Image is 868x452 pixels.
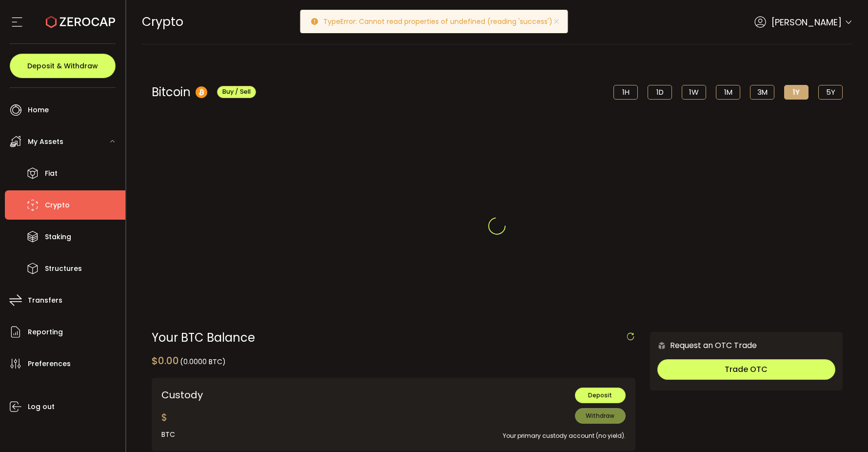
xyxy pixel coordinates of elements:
span: Transfers [28,293,62,308]
span: Preferences [28,357,71,371]
p: TypeError: Cannot read properties of undefined (reading 'success') [323,18,560,25]
span: Log out [28,400,55,414]
span: Structures [45,262,82,276]
span: Staking [45,230,71,244]
span: My Assets [28,135,63,149]
span: Deposit & Withdraw [27,62,98,69]
button: Deposit & Withdraw [10,54,116,78]
span: Crypto [45,198,70,212]
span: Reporting [28,325,63,339]
span: Fiat [45,166,58,181]
span: Home [28,103,49,117]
